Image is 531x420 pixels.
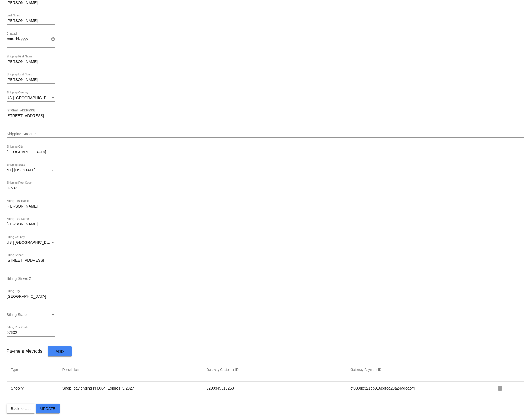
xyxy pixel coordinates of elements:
mat-icon: delete [497,385,503,392]
span: NJ | [US_STATE] [7,168,36,172]
input: First Name [7,1,55,5]
td: Shop_pay ending in 8004. Expires: 5/2027 [62,386,206,391]
input: Billing First Name [7,204,55,209]
button: Update [36,404,60,413]
mat-select: Billing State [7,313,55,317]
input: Billing Street 2 [7,277,55,281]
input: Billing Post Code [7,331,55,335]
th: Gateway Payment ID [350,368,494,372]
input: Billing Street 1 [7,258,55,263]
input: Created [7,37,55,46]
span: US | [GEOGRAPHIC_DATA] [7,96,55,100]
input: Shipping Last Name [7,78,55,82]
input: Shipping Street 1 [7,114,524,118]
input: Billing City [7,294,55,299]
th: Gateway Customer ID [206,368,350,372]
td: Shopify [11,386,62,391]
span: Add [56,349,64,354]
mat-select: Shipping State [7,168,55,173]
input: Shipping City [7,150,55,154]
mat-select: Shipping Country [7,96,55,100]
th: Description [62,368,206,372]
mat-select: Billing Country [7,240,55,245]
th: Type [11,368,62,372]
span: US | [GEOGRAPHIC_DATA] [7,240,55,245]
input: Billing Last Name [7,222,55,227]
button: Add [48,346,72,356]
button: Back to List [7,404,35,413]
input: Last Name [7,19,55,23]
span: Back to List [11,406,30,411]
input: Shipping First Name [7,60,55,64]
span: Update [40,406,55,411]
td: 9290345513253 [206,386,350,391]
input: Shipping Post Code [7,186,55,190]
td: cf080de321bb916ddfea28a24adeabf4 [350,386,494,391]
h3: Payment Methods [7,349,42,354]
span: Billing State [7,312,27,317]
input: Shipping Street 2 [7,132,524,136]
